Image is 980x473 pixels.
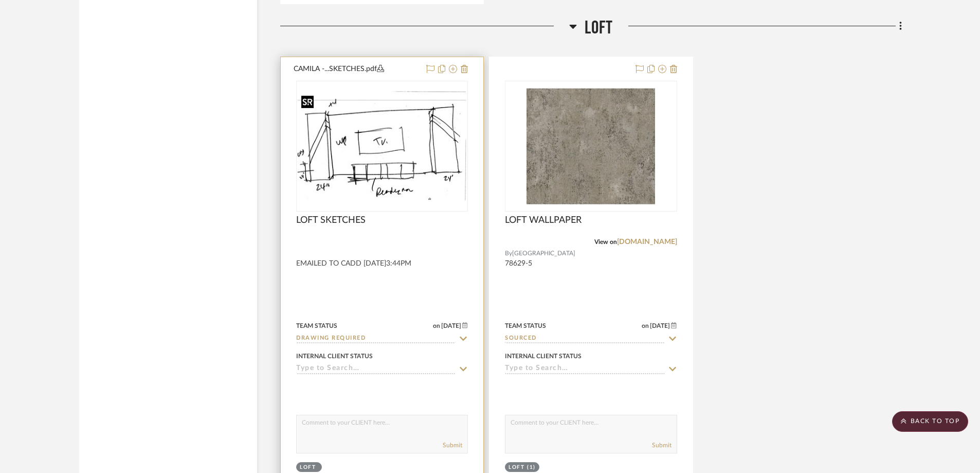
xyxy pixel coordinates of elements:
input: Type to Search… [505,364,664,374]
span: View on [594,239,617,245]
button: Submit [652,441,672,450]
span: LOFT WALLPAPER [505,215,582,226]
span: on [433,323,440,329]
img: LOFT SKETCHES [297,91,467,201]
div: 0 [297,81,467,211]
a: [DOMAIN_NAME] [617,238,677,246]
div: LOFT [509,464,524,471]
input: Type to Search… [296,334,456,344]
div: Internal Client Status [296,352,373,361]
div: Team Status [296,321,337,330]
span: on [642,323,649,329]
div: (1) [527,464,536,471]
span: [GEOGRAPHIC_DATA] [512,249,575,258]
img: LOFT WALLPAPER [527,82,655,211]
span: By [505,249,512,258]
input: Type to Search… [296,364,456,374]
span: [DATE] [440,322,462,329]
div: LOFT [300,464,316,471]
span: [DATE] [649,322,671,329]
button: CAMILA -...SKETCHES.pdf [294,63,420,76]
div: Team Status [505,321,546,330]
span: LOFT SKETCHES [296,215,366,226]
button: Submit [443,441,462,450]
scroll-to-top-button: BACK TO TOP [892,411,968,432]
input: Type to Search… [505,334,664,344]
span: LOFT [585,17,613,39]
div: Internal Client Status [505,352,582,361]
